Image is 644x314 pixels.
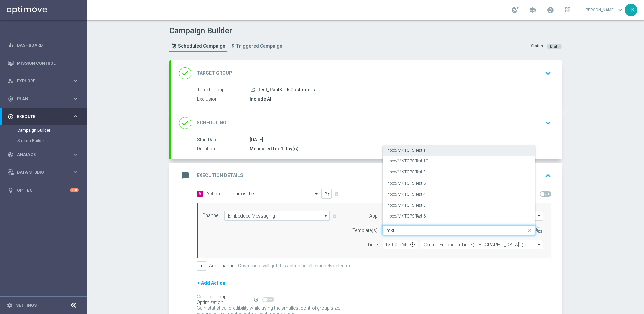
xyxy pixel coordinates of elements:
div: Campaign Builder [17,125,87,135]
label: Start Date [197,137,250,143]
span: Scheduled Campaign [178,43,225,49]
label: Action [206,191,220,197]
input: Select time zone [420,240,543,249]
a: Campaign Builder [17,128,70,133]
button: + Add Action [197,279,226,287]
a: Triggered Campaign [229,41,284,52]
a: Settings [16,303,37,307]
span: school [529,6,536,14]
i: arrow_drop_down [536,211,543,220]
button: keyboard_arrow_down [542,117,554,129]
i: keyboard_arrow_right [72,113,79,120]
colored-tag: Draft [547,43,562,49]
i: help_outline [254,297,258,302]
div: Dashboard [8,36,79,54]
div: Inbox/MKTOPS Test 1 [386,145,531,156]
i: person_search [8,78,14,84]
i: done [179,117,191,129]
i: arrow_drop_down [323,211,329,220]
span: A [197,191,203,197]
i: keyboard_arrow_down [543,118,553,128]
label: Inbox/MKTOPS Test 10 [386,158,428,164]
input: Select channel [224,211,330,221]
div: done Target Group keyboard_arrow_down [179,67,554,80]
a: Mission Control [17,54,79,72]
a: Optibot [17,181,70,199]
i: track_changes [8,152,14,158]
i: settings [7,302,13,308]
ng-select: Thanos-Test [226,189,322,198]
div: Inbox/MKTOPS Test 2 [386,167,531,178]
label: Customers will get this action on all channels selected. [238,263,353,269]
i: done [179,67,191,79]
label: Inbox/MKTOPS Test 4 [386,192,426,197]
div: lightbulb Optibot +10 [7,188,79,193]
div: Measured for 1 day(s) [250,145,549,152]
label: Channel [202,213,219,219]
a: Stream Builder [17,138,70,143]
button: Mission Control [7,61,79,66]
span: keyboard_arrow_down [616,6,624,14]
div: Status: [531,43,544,49]
h2: Target Group [197,70,232,76]
span: Explore [17,79,72,83]
div: TK [625,4,637,16]
button: track_changes Analyze keyboard_arrow_right [7,152,79,157]
button: person_search Explore keyboard_arrow_right [7,78,79,84]
label: Inbox/MKTOPS Test 6 [386,213,426,219]
button: equalizer Dashboard [7,43,79,48]
div: Stream Builder [17,135,87,146]
a: Dashboard [17,36,79,54]
button: play_circle_outline Execute keyboard_arrow_right [7,114,79,119]
label: App [369,213,378,219]
span: | 6 Customers [284,87,315,93]
label: Inbox/MKTOPS Test 5 [386,203,426,208]
a: [PERSON_NAME]keyboard_arrow_down [584,5,625,15]
button: gps_fixed Plan keyboard_arrow_right [7,96,79,102]
div: message Execution Details keyboard_arrow_up [179,169,554,182]
i: keyboard_arrow_right [72,169,79,175]
button: Data Studio keyboard_arrow_right [7,170,79,175]
label: Inbox/MKTOPS Test 2 [386,169,426,175]
div: +10 [70,188,79,192]
div: Optibot [8,181,79,199]
i: keyboard_arrow_right [72,95,79,102]
i: message [179,170,191,182]
label: Target Group [197,87,250,93]
div: Control Group Optimization [197,294,253,305]
label: Inbox/MKTOPS Test 7 [386,225,426,230]
div: done Scheduling keyboard_arrow_down [179,117,554,129]
button: keyboard_arrow_down [542,67,554,80]
span: Test_PaulK [258,87,282,93]
span: Execute [17,115,72,119]
button: + [197,261,206,271]
a: Scheduled Campaign [169,41,227,52]
i: lightbulb [8,187,14,193]
span: Triggered Campaign [236,43,282,49]
div: Inbox/MKTOPS Test 7 [386,222,531,233]
h2: Execution Details [197,172,243,179]
label: Add Channel [209,263,235,269]
div: [DATE] [250,136,549,143]
button: keyboard_arrow_up [542,169,554,182]
span: Data Studio [17,170,72,174]
label: Exclusion [197,96,250,102]
i: keyboard_arrow_right [72,151,79,158]
i: arrow_drop_down [536,240,543,249]
h1: Campaign Builder [169,26,286,36]
div: Data Studio [8,169,72,175]
div: Inbox/MKTOPS Test 10 [386,156,531,167]
div: Include All [250,95,549,102]
div: Inbox/MKTOPS Test 4 [386,189,531,200]
label: Duration [197,146,250,152]
i: keyboard_arrow_up [543,171,553,181]
label: Inbox/MKTOPS Test 1 [386,148,426,153]
h2: Scheduling [197,120,226,126]
span: Plan [17,97,72,101]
